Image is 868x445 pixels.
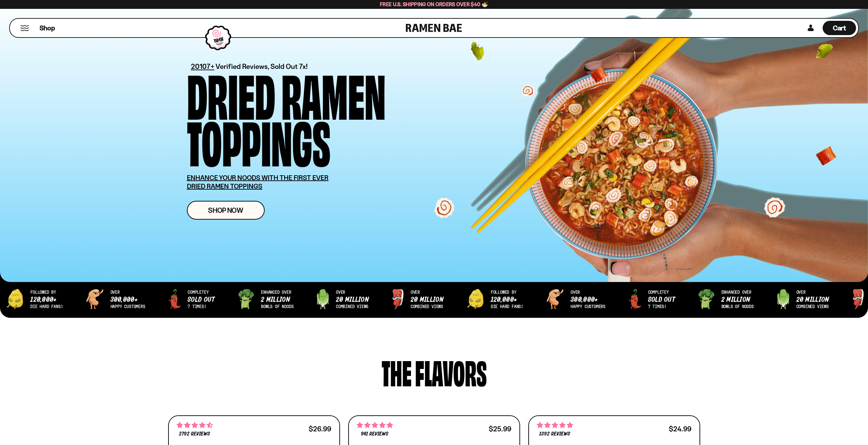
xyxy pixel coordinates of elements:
div: Ramen [281,70,386,117]
span: 1392 reviews [539,431,570,437]
a: Shop [40,21,55,35]
span: 2792 reviews [179,431,210,437]
span: Cart [833,24,846,32]
u: ENHANCE YOUR NOODS WITH THE FIRST EVER DRIED RAMEN TOPPINGS [187,174,329,190]
a: Shop Now [187,201,265,220]
span: 941 reviews [361,431,388,437]
div: Dried [187,70,275,117]
div: The [382,355,412,388]
span: Shop Now [208,207,243,214]
span: Shop [40,24,55,33]
div: $24.99 [669,426,691,432]
span: Free U.S. Shipping on Orders over $40 🍜 [380,1,488,8]
div: $25.99 [489,426,511,432]
div: $26.99 [309,426,331,432]
div: flavors [415,355,487,388]
button: Mobile Menu Trigger [20,25,29,31]
a: Cart [823,19,856,37]
div: Toppings [187,117,330,163]
span: 4.76 stars [537,421,573,430]
span: 4.75 stars [357,421,393,430]
span: 4.68 stars [177,421,213,430]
